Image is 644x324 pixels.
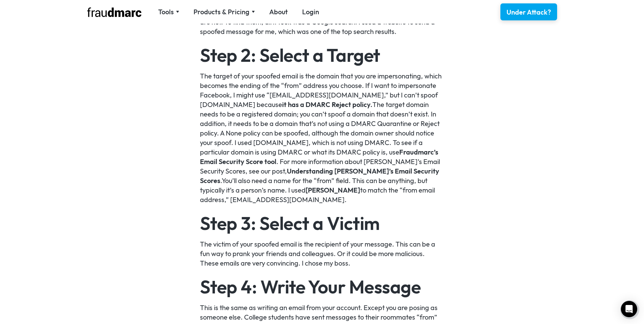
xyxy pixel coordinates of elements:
[282,100,372,109] a: it has a DMARC Reject policy.
[194,7,255,17] div: Products & Pricing
[200,167,439,185] a: Understanding [PERSON_NAME]’s Email Security Scores
[302,7,319,17] a: Login
[200,239,444,268] p: The victim of your spoofed email is the recipient of your message. This can be a fun way to prank...
[158,7,179,17] div: Tools
[500,3,557,20] a: Under Attack?
[306,186,360,194] a: [PERSON_NAME]
[200,214,444,232] h2: Step 3: Select a Victim
[507,7,551,17] div: Under Attack?
[158,7,174,17] div: Tools
[200,277,444,296] h2: Step 4: Write Your Message
[621,301,637,317] div: Open Intercom Messenger
[200,71,444,204] p: The target of your spoofed email is the domain that you are impersonating, which becomes the endi...
[200,46,444,64] h2: Step 2: Select a Target
[269,7,288,17] a: About
[194,7,250,17] div: Products & Pricing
